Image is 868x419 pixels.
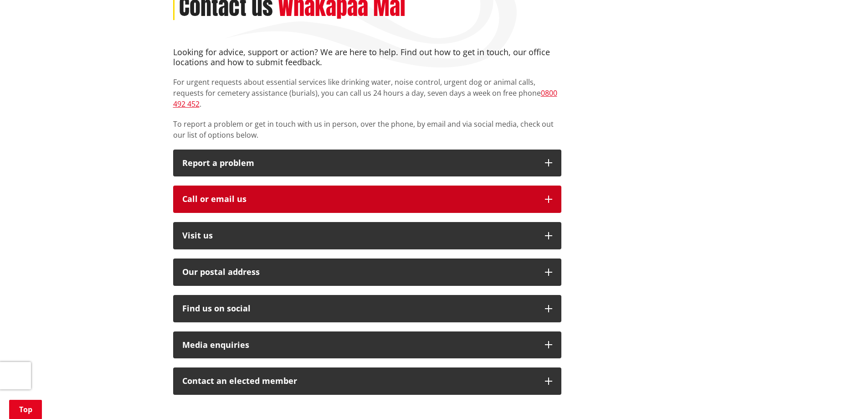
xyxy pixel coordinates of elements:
[173,222,561,249] button: Visit us
[182,195,536,204] div: Call or email us
[182,377,536,386] p: Contact an elected member
[182,159,536,168] p: Report a problem
[173,77,561,109] p: For urgent requests about essential services like drinking water, noise control, urgent dog or an...
[173,150,561,177] button: Report a problem
[173,331,561,359] button: Media enquiries
[173,259,561,286] button: Our postal address
[173,88,557,109] a: 0800 492 452
[173,367,561,395] button: Contact an elected member
[173,186,561,213] button: Call or email us
[182,231,536,240] p: Visit us
[182,268,536,277] h2: Our postal address
[173,119,561,140] p: To report a problem or get in touch with us in person, over the phone, by email and via social me...
[9,400,42,419] a: Top
[182,304,536,313] div: Find us on social
[173,47,561,67] h4: Looking for advice, support or action? We are here to help. Find out how to get in touch, our off...
[173,295,561,322] button: Find us on social
[182,341,536,350] div: Media enquiries
[826,381,859,414] iframe: Messenger Launcher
